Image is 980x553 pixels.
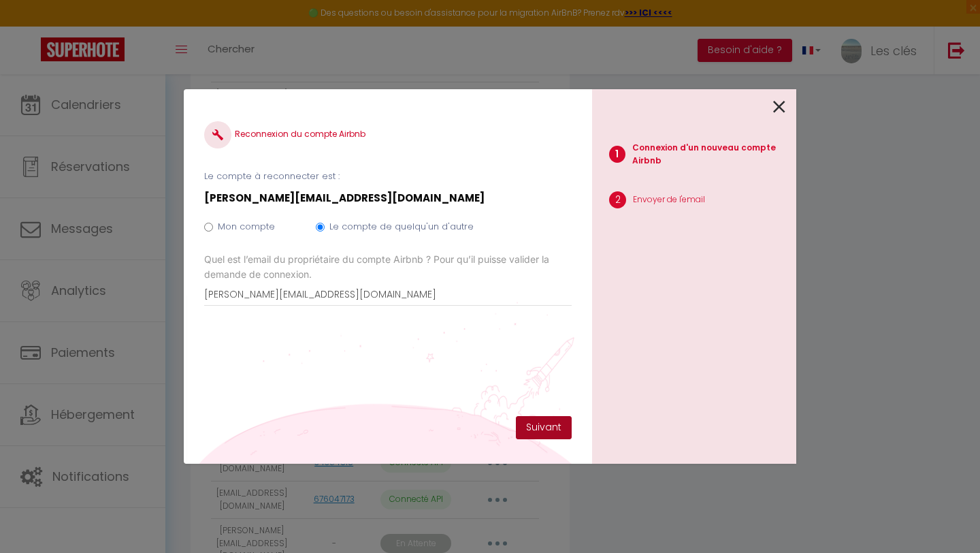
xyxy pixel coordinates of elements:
[632,142,797,168] p: Connexion d'un nouveau compte Airbnb
[204,170,572,183] p: Le compte à reconnecter est :
[609,191,626,208] span: 2
[516,416,572,439] button: Suivant
[204,121,572,148] h4: Reconnexion du compte Airbnb
[218,220,275,234] label: Mon compte
[204,190,572,206] p: [PERSON_NAME][EMAIL_ADDRESS][DOMAIN_NAME]
[633,193,705,206] p: Envoyer de l'email
[329,220,474,234] label: Le compte de quelqu'un d'autre
[204,252,572,282] label: Quel est l’email du propriétaire du compte Airbnb ? Pour qu’il puisse valider la demande de conne...
[609,146,625,163] span: 1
